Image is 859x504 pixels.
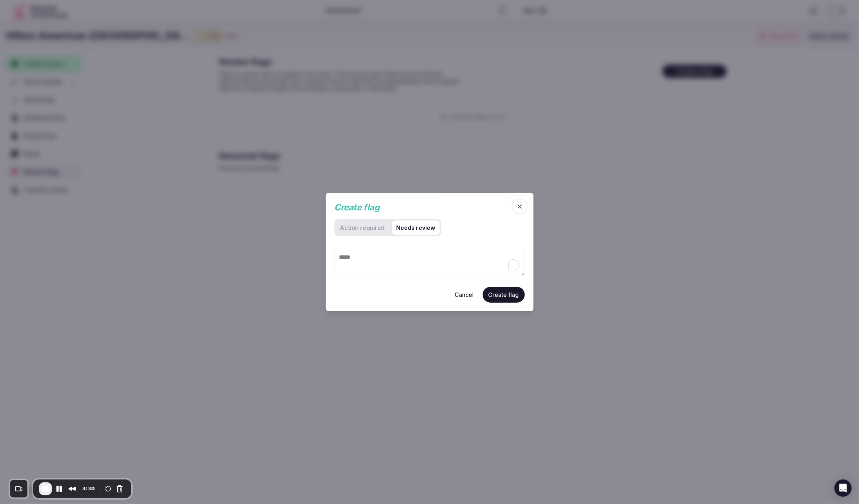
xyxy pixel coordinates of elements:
[449,287,480,303] button: Cancel
[335,248,525,276] textarea: To enrich screen reader interactions, please activate Accessibility in Grammarly extension settings
[483,287,525,303] button: Create flag
[392,220,440,235] button: Needs review
[335,201,510,214] div: Create flag
[336,220,389,235] button: Action required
